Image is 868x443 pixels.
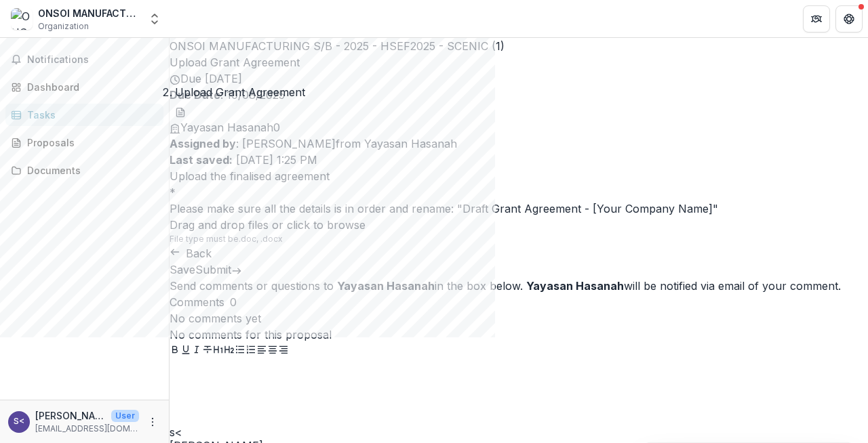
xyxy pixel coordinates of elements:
div: sharon voo <sharonvooo@gmail.com> [170,427,868,438]
ul: 0 [170,119,868,135]
img: ONSOI MANUFACTURING S/B [11,8,33,30]
button: Back [170,245,212,261]
h2: Comments [170,294,224,310]
strong: Yayasan Hasanah [337,279,435,293]
button: Italicize [191,343,202,359]
p: No comments yet [170,310,868,326]
p: [EMAIL_ADDRESS][DOMAIN_NAME] [35,423,139,435]
button: Bold [170,343,180,359]
button: Align Left [256,343,267,359]
div: Please make sure all the details is in order and rename: "Draft Grant Agreement - [Your Company N... [170,201,868,217]
button: Align Center [267,343,278,359]
span: Yayasan Hasanah [180,121,273,134]
div: Tasks [27,108,153,122]
button: Partners [803,5,830,33]
button: Submit [195,261,242,278]
div: Send comments or questions to in the box below. will be notified via email of your comment. [170,278,868,294]
p: Upload the finalised agreement [170,168,868,184]
button: Get Help [835,5,863,33]
button: download-word-button [175,103,186,119]
button: Notifications [5,49,163,70]
button: Heading 2 [224,343,235,359]
strong: Assigned by [170,137,236,150]
p: [PERSON_NAME] <[EMAIL_ADDRESS][DOMAIN_NAME]> [35,408,106,423]
button: Underline [180,343,191,359]
a: Dashboard [5,76,163,98]
p: [DATE] 1:25 PM [170,152,868,168]
span: Organization [38,20,89,33]
div: ONSOI MANUFACTURING S/B [38,6,140,20]
button: Heading 1 [213,343,224,359]
a: Documents [5,159,163,182]
span: click to browse [287,218,366,232]
p: : 10/08/2025 [170,87,868,103]
div: Proposals [27,135,153,150]
span: Notifications [27,54,158,66]
div: Dashboard [27,80,153,94]
button: Save [170,261,195,278]
p: : [PERSON_NAME] from Yayasan Hasanah [170,135,868,152]
button: Open entity switcher [145,5,164,33]
button: Align Right [278,343,289,359]
button: Ordered List [245,343,256,359]
p: No comments for this proposal [170,326,868,343]
a: Tasks [5,104,163,126]
button: Bullet List [235,343,245,359]
div: Upload Grant Agreement [175,84,305,100]
strong: Yayasan Hasanah [526,279,624,293]
p: User [111,410,139,422]
button: More [144,414,161,430]
strong: Last saved: [170,153,233,167]
span: 0 [230,295,237,309]
button: Strike [202,343,213,359]
div: Documents [27,163,153,177]
div: sharon voo <sharonvooo@gmail.com> [14,417,24,426]
p: File type must be .doc, .docx [170,233,868,245]
h2: Upload Grant Agreement [170,54,868,70]
p: ONSOI MANUFACTURING S/B - 2025 - HSEF2025 - SCENIC (1) [170,38,868,54]
p: Drag and drop files or [170,217,366,233]
a: Proposals [5,131,163,154]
